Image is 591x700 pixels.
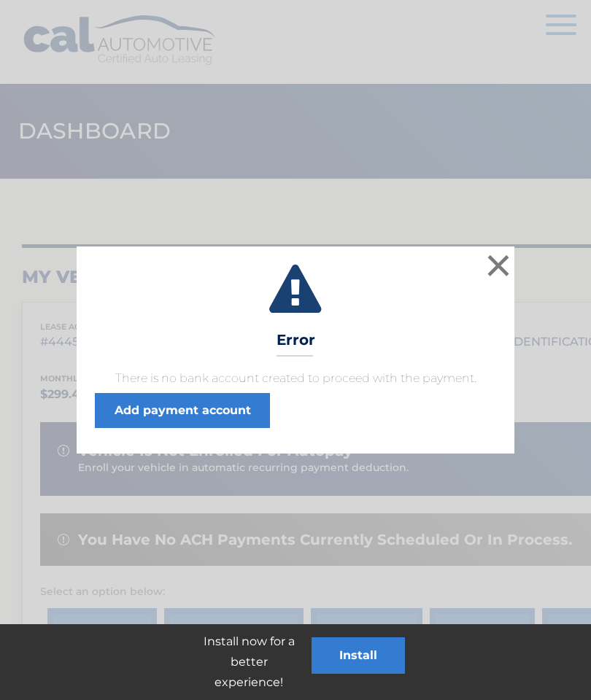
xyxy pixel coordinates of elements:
[484,251,513,280] button: ×
[312,637,405,674] button: Install
[186,631,312,693] p: Install now for a better experience!
[95,370,496,387] p: There is no bank account created to proceed with the payment.
[95,393,270,428] a: Add payment account
[277,331,315,357] h3: Error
